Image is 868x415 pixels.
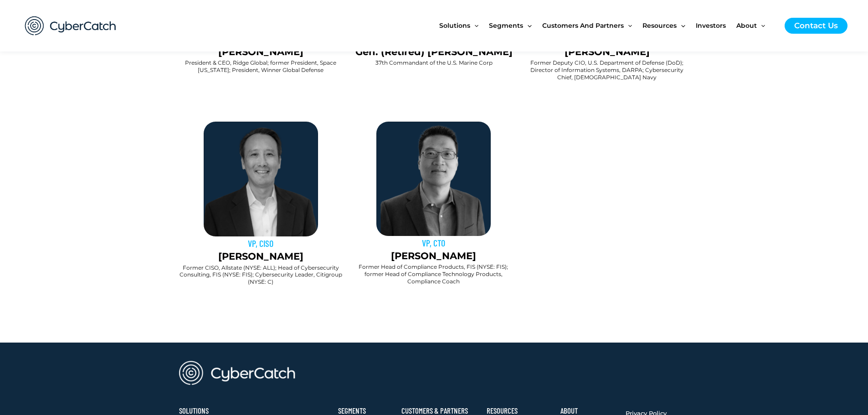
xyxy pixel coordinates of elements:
[489,6,523,45] span: Segments
[487,408,552,414] h2: Resources
[352,237,515,249] h3: VP, CTO
[338,408,392,414] h2: Segments
[642,6,677,45] span: Resources
[696,6,726,45] span: Investors
[401,408,478,414] h2: Customers & Partners
[352,59,516,67] h2: 37th Commandant of the U.S. Marine Corp
[757,6,765,45] span: Menu Toggle
[352,45,516,59] p: Gen. (Retired) [PERSON_NAME]
[179,45,343,59] p: [PERSON_NAME]
[696,6,736,45] a: Investors
[179,264,343,286] h2: Former CISO, Allstate (NYSE: ALL); Head of Cybersecurity Consulting, FIS (NYSE: FIS); Cybersecuri...
[525,59,689,81] h2: Former Deputy CIO, U.S. Department of Defense (DoD); Director of Information Systems, DARPA; Cybe...
[624,6,632,45] span: Menu Toggle
[785,18,847,34] a: Contact Us
[16,7,125,45] img: CyberCatch
[525,45,689,59] p: [PERSON_NAME]
[677,6,685,45] span: Menu Toggle
[352,263,515,285] h2: Former Head of Compliance Products, FIS (NYSE: FIS); former Head of Compliance Technology Product...
[560,408,616,414] h2: About
[179,237,343,249] h3: VP, CISO
[352,249,515,263] p: [PERSON_NAME]
[470,6,478,45] span: Menu Toggle
[542,6,624,45] span: Customers and Partners
[179,59,343,73] h2: President & CEO, Ridge Global; former President, Space [US_STATE]; President, Winner Global Defense
[736,6,757,45] span: About
[439,6,470,45] span: Solutions
[179,249,343,264] p: [PERSON_NAME]
[523,6,531,45] span: Menu Toggle
[179,408,243,414] h2: Solutions
[439,6,776,45] nav: Site Navigation: New Main Menu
